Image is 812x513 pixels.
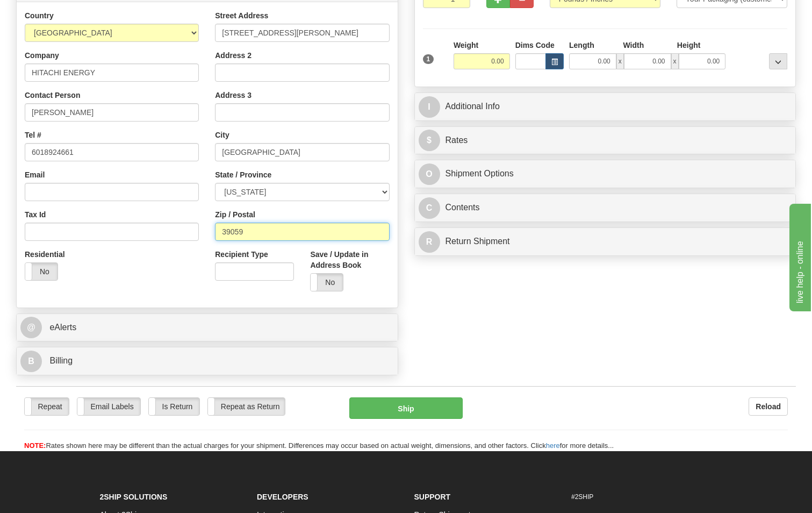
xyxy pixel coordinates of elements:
label: Address 2 [215,50,251,61]
span: Billing [49,356,73,365]
span: NOTE: [24,441,46,450]
a: IAdditional Info [419,96,792,118]
label: Contact Person [25,90,80,101]
label: Street Address [215,10,268,21]
input: Enter a location [215,24,389,42]
a: RReturn Shipment [419,231,792,253]
label: Repeat [25,398,69,415]
a: CContents [419,197,792,219]
button: Reload [749,397,788,416]
label: Country [25,10,54,21]
label: Company [25,50,59,61]
label: Is Return [149,398,199,415]
label: Weight [454,40,478,51]
label: City [215,130,229,140]
div: ... [769,53,787,69]
label: Height [677,40,701,51]
a: @ eAlerts [20,317,394,339]
label: Residential [25,249,65,260]
span: @ [20,317,42,338]
h6: #2SHIP [571,494,713,501]
a: B Billing [20,350,394,372]
label: Email [25,169,45,180]
button: Ship [349,397,463,419]
label: Email Labels [77,398,140,415]
span: eAlerts [49,323,76,332]
strong: 2Ship Solutions [100,493,168,501]
span: O [419,163,440,185]
label: No [25,263,58,280]
a: here [546,441,560,450]
div: Rates shown here may be different than the actual charges for your shipment. Differences may occu... [16,441,796,451]
label: Length [569,40,594,51]
div: live help - online [8,6,99,19]
strong: Developers [257,493,308,501]
a: $Rates [419,130,792,152]
label: Zip / Postal [215,209,255,220]
label: Width [623,40,644,51]
label: State / Province [215,169,271,180]
label: Recipient Type [215,249,268,260]
iframe: chat widget [787,202,811,311]
span: C [419,197,440,219]
span: I [419,96,440,118]
label: Tax Id [25,209,46,220]
label: Repeat as Return [208,398,285,415]
label: Tel # [25,130,41,140]
b: Reload [756,402,781,411]
strong: Support [414,493,451,501]
a: OShipment Options [419,163,792,185]
span: B [20,351,42,372]
span: x [616,53,624,69]
label: No [311,274,343,291]
span: R [419,231,440,253]
label: Save / Update in Address Book [310,249,389,270]
label: Dims Code [515,40,555,51]
span: x [671,53,679,69]
label: Address 3 [215,90,251,101]
span: $ [419,130,440,151]
span: 1 [423,54,434,64]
